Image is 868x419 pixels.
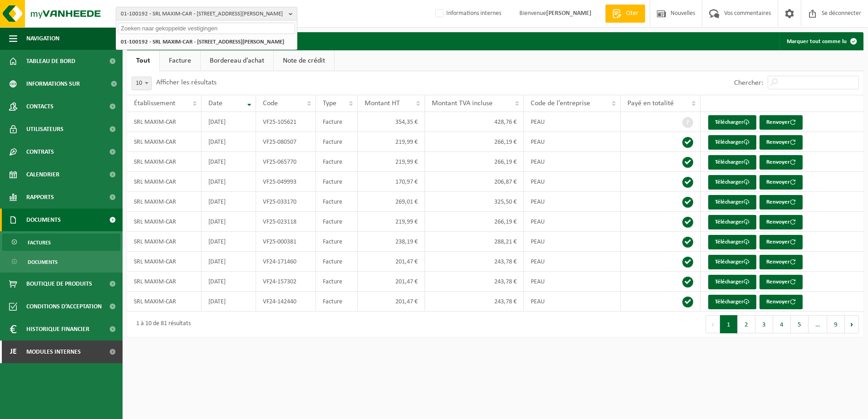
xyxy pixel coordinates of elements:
[425,212,524,232] td: 266,19 €
[425,272,524,292] td: 243,78 €
[524,112,621,132] td: PEAU
[256,272,316,292] td: VF24-157302
[715,219,744,225] font: Télécharger
[425,252,524,272] td: 243,78 €
[202,192,256,212] td: [DATE]
[708,115,756,130] a: Télécharger
[9,341,17,363] span: Je
[263,100,278,107] span: Code
[358,232,425,252] td: 238,19 €
[2,253,120,270] a: Documents
[256,112,316,132] td: VF25-105621
[358,272,425,292] td: 201,47 €
[358,212,425,232] td: 219,99 €
[708,195,756,209] a: Télécharger
[26,27,59,50] span: Navigation
[524,172,621,192] td: PEAU
[127,50,159,71] a: Tout
[524,152,621,172] td: PEAU
[127,212,202,232] td: SRL MAXIM-CAR
[708,235,756,249] a: Télécharger
[358,192,425,212] td: 269,01 €
[434,7,501,20] label: Informations internes
[26,95,54,118] span: Contacts
[121,39,284,45] strong: 01-100192 - SRL MAXIM-CAR - [STREET_ADDRESS][PERSON_NAME]
[358,112,425,132] td: 354,35 €
[425,232,524,252] td: 288,21 €
[766,199,790,205] font: Renvoyer
[708,175,756,190] a: Télécharger
[720,315,738,333] button: 1
[127,172,202,192] td: SRL MAXIM-CAR
[708,295,756,309] a: Télécharger
[365,100,400,107] span: Montant HT
[519,10,592,17] font: Bienvenue
[28,234,51,251] span: Factures
[201,50,273,71] a: Bordereau d’achat
[127,232,202,252] td: SRL MAXIM-CAR
[26,163,59,186] span: Calendrier
[524,252,621,272] td: PEAU
[256,132,316,152] td: VF25-080507
[256,212,316,232] td: VF25-023118
[759,295,803,309] button: Renvoyer
[316,132,358,152] td: Facture
[316,292,358,312] td: Facture
[715,239,744,245] font: Télécharger
[121,7,285,21] span: 01-100192 - SRL MAXIM-CAR - [STREET_ADDRESS][PERSON_NAME]
[26,273,92,295] span: Boutique de produits
[715,139,744,145] font: Télécharger
[127,112,202,132] td: SRL MAXIM-CAR
[316,152,358,172] td: Facture
[316,172,358,192] td: Facture
[759,235,803,249] button: Renvoyer
[708,155,756,170] a: Télécharger
[766,299,790,305] font: Renvoyer
[738,315,755,333] button: 2
[845,315,859,333] button: Prochain
[132,77,151,90] span: 10
[827,315,845,333] button: 9
[715,199,744,205] font: Télécharger
[202,132,256,152] td: [DATE]
[256,232,316,252] td: VF25-000381
[316,252,358,272] td: Facture
[715,179,744,185] font: Télécharger
[202,152,256,172] td: [DATE]
[766,259,790,265] font: Renvoyer
[156,79,217,86] label: Afficher les résultats
[715,259,744,265] font: Télécharger
[715,279,744,285] font: Télécharger
[316,192,358,212] td: Facture
[524,232,621,252] td: PEAU
[358,152,425,172] td: 219,99 €
[759,255,803,269] button: Renvoyer
[127,292,202,312] td: SRL MAXIM-CAR
[256,192,316,212] td: VF25-033170
[127,272,202,292] td: SRL MAXIM-CAR
[766,179,790,185] font: Renvoyer
[316,112,358,132] td: Facture
[546,10,592,17] strong: [PERSON_NAME]
[524,192,621,212] td: PEAU
[627,100,674,107] span: Payé en totalité
[26,141,54,163] span: Contrats
[127,132,202,152] td: SRL MAXIM-CAR
[134,100,175,107] span: Établissement
[358,252,425,272] td: 201,47 €
[425,112,524,132] td: 428,76 €
[256,292,316,312] td: VF24-142440
[316,232,358,252] td: Facture
[425,132,524,152] td: 266,19 €
[202,172,256,192] td: [DATE]
[766,159,790,165] font: Renvoyer
[26,341,81,363] span: Modules internes
[759,275,803,289] button: Renvoyer
[425,152,524,172] td: 266,19 €
[524,212,621,232] td: PEAU
[605,5,645,23] a: Citer
[256,172,316,192] td: VF25-049993
[766,239,790,245] font: Renvoyer
[274,50,334,71] a: Note de crédit
[791,315,809,333] button: 5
